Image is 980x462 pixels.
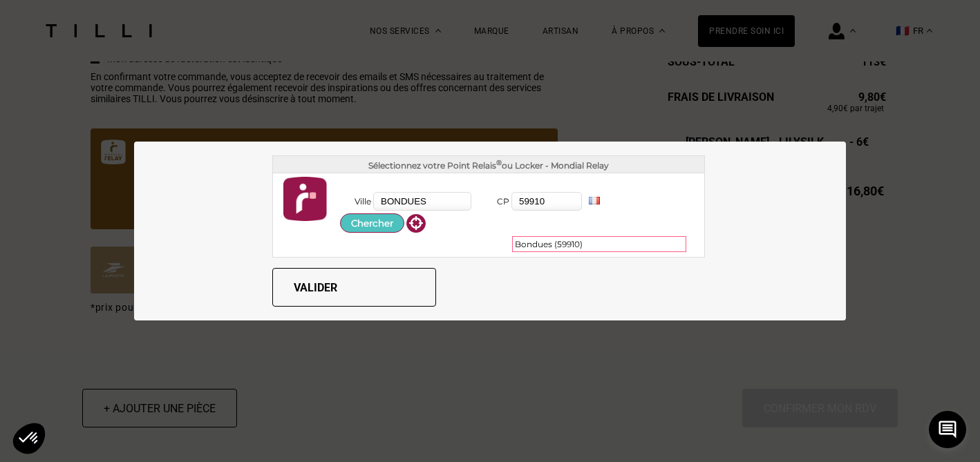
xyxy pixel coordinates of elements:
div: 59910 [513,237,686,251]
sup: ® [496,158,502,167]
button: Valider [272,268,436,307]
img: FR [589,197,600,204]
div: Sélectionnez votre Point Relais ou Locker - Mondial Relay [273,156,704,173]
button: Chercher [340,213,404,233]
label: Ville [340,196,371,206]
label: CP [478,196,509,206]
